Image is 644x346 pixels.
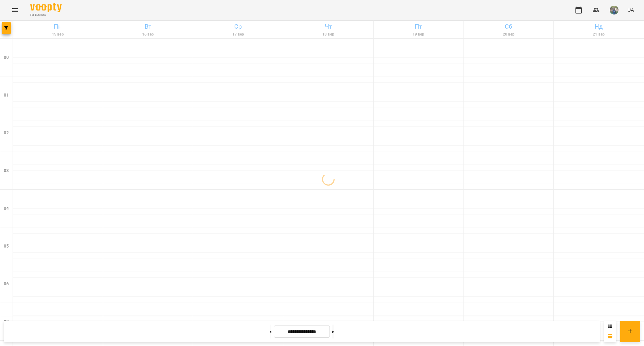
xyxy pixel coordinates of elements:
[375,22,463,31] h6: Пт
[194,22,282,31] h6: Ср
[194,31,282,37] h6: 17 вер
[4,243,9,250] h6: 05
[30,13,62,17] span: For Business
[627,7,634,13] span: UA
[14,22,102,31] h6: Пн
[465,31,553,37] h6: 20 вер
[104,31,192,37] h6: 16 вер
[4,205,9,212] h6: 04
[4,130,9,137] h6: 02
[555,22,643,31] h6: Нд
[625,4,636,16] button: UA
[610,6,619,14] img: de1e453bb906a7b44fa35c1e57b3518e.jpg
[4,92,9,99] h6: 01
[284,22,372,31] h6: Чт
[4,167,9,174] h6: 03
[30,3,62,12] img: Voopty Logo
[284,31,372,37] h6: 18 вер
[8,3,23,18] button: Menu
[375,31,463,37] h6: 19 вер
[104,22,192,31] h6: Вт
[465,22,553,31] h6: Сб
[4,54,9,61] h6: 00
[555,31,643,37] h6: 21 вер
[14,31,102,37] h6: 15 вер
[4,281,9,287] h6: 06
